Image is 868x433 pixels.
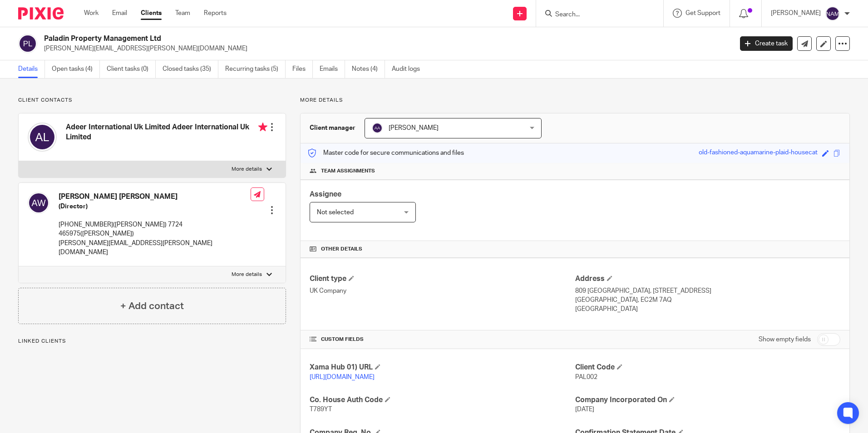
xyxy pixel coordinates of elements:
a: Recurring tasks (5) [225,60,286,78]
span: Other details [321,246,362,253]
h4: Address [575,274,840,284]
a: Team [175,9,190,18]
a: Closed tasks (35) [163,60,218,78]
a: Files [292,60,313,78]
input: Search [554,11,636,19]
a: Emails [320,60,345,78]
a: Reports [204,9,227,18]
span: [DATE] [575,406,594,413]
p: UK Company [310,286,575,295]
p: [PHONE_NUMBER]([PERSON_NAME]) 7724 465975([PERSON_NAME]) [59,220,251,239]
h4: Co. House Auth Code [310,395,575,405]
label: Show empty fields [759,335,811,344]
a: Client tasks (0) [107,60,156,78]
a: Notes (4) [352,60,385,78]
p: [GEOGRAPHIC_DATA] [575,305,840,314]
img: Pixie [18,7,64,20]
h4: Client Code [575,363,840,372]
img: svg%3E [28,123,57,152]
h4: Client type [310,274,575,284]
h4: Company Incorporated On [575,395,840,405]
h2: Paladin Property Management Ltd [44,34,590,44]
span: T789YT [310,406,332,413]
span: Get Support [686,10,720,16]
h4: Adeer International Uk Limited Adeer International Uk Limited [66,123,267,142]
p: More details [300,97,850,104]
p: Master code for secure communications and files [307,148,464,157]
p: [GEOGRAPHIC_DATA], EC2M 7AQ [575,295,840,305]
p: [PERSON_NAME][EMAIL_ADDRESS][PERSON_NAME][DOMAIN_NAME] [44,44,726,53]
a: Details [18,60,45,78]
p: [PERSON_NAME][EMAIL_ADDRESS][PERSON_NAME][DOMAIN_NAME] [59,239,251,257]
img: svg%3E [372,123,383,133]
a: Work [84,9,99,18]
h5: (Director) [59,202,251,211]
span: Team assignments [321,167,375,175]
h4: Xama Hub 01) URL [310,363,575,372]
p: More details [232,166,262,173]
i: Primary [258,123,267,132]
a: Email [112,9,127,18]
span: Not selected [317,209,354,216]
div: old-fashioned-aquamarine-plaid-housecat [699,148,818,158]
p: 809 [GEOGRAPHIC_DATA], [STREET_ADDRESS] [575,286,840,295]
p: More details [232,271,262,278]
span: [PERSON_NAME] [389,125,439,131]
a: Create task [740,36,793,51]
img: svg%3E [825,6,840,21]
p: Linked clients [18,338,286,345]
span: Assignee [310,191,341,198]
h3: Client manager [310,123,355,133]
a: Clients [141,9,162,18]
h4: [PERSON_NAME] [PERSON_NAME] [59,192,251,202]
a: [URL][DOMAIN_NAME] [310,374,375,380]
a: Audit logs [392,60,427,78]
h4: + Add contact [120,299,184,313]
a: Open tasks (4) [52,60,100,78]
img: svg%3E [28,192,49,214]
img: svg%3E [18,34,37,53]
p: [PERSON_NAME] [771,9,821,18]
p: Client contacts [18,97,286,104]
h4: CUSTOM FIELDS [310,336,575,343]
span: PAL002 [575,374,597,380]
